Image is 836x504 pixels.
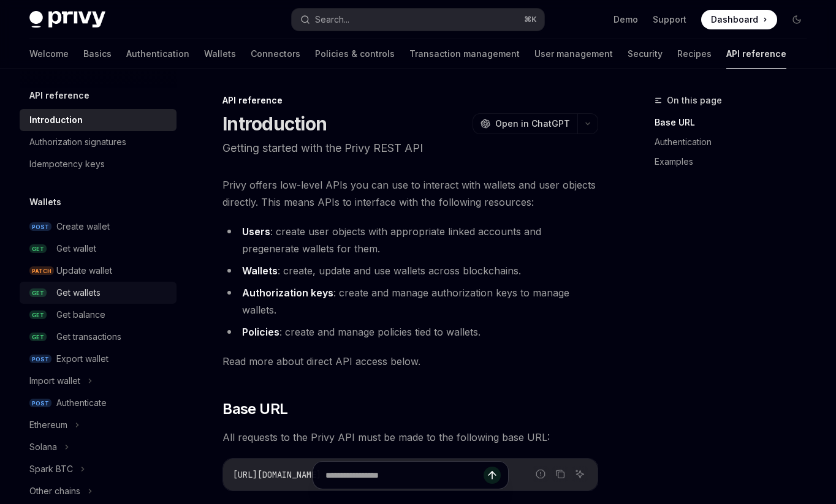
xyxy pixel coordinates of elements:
[655,132,816,152] a: Authentication
[242,225,270,238] strong: Users
[222,399,287,419] span: Base URL
[29,399,51,408] span: POST
[655,113,816,132] a: Base URL
[20,304,177,326] a: GETGet balance
[20,131,177,153] a: Authorization signatures
[29,440,57,454] div: Solana
[29,88,89,103] h5: API reference
[614,13,638,26] a: Demo
[711,13,758,26] span: Dashboard
[29,288,47,298] span: GET
[524,15,537,24] span: ⌘ K
[29,374,80,388] div: Import wallet
[222,94,598,107] div: API reference
[701,10,777,29] a: Dashboard
[534,39,613,69] a: User management
[20,480,99,502] button: Other chains
[20,109,177,131] a: Introduction
[222,323,598,340] li: : create and manage policies tied to wallets.
[29,222,51,231] span: POST
[222,140,598,157] p: Getting started with the Privy REST API
[29,418,67,432] div: Ethereum
[20,348,177,370] a: POSTExport wallet
[29,310,47,320] span: GET
[222,113,327,135] h1: Introduction
[20,414,86,436] button: Ethereum
[315,12,349,27] div: Search...
[56,241,96,256] div: Get wallet
[242,326,279,338] strong: Policies
[653,13,686,26] a: Support
[20,238,177,260] a: GETGet wallet
[29,11,105,28] img: dark logo
[251,39,300,69] a: Connectors
[20,282,177,304] a: GETGet wallets
[29,355,51,364] span: POST
[56,396,107,410] div: Authenticate
[292,9,544,31] button: Search...⌘K
[726,39,786,69] a: API reference
[409,39,520,69] a: Transaction management
[126,39,189,69] a: Authentication
[20,153,177,175] a: Idempotency keys
[29,266,54,276] span: PATCH
[242,287,333,299] strong: Authorization keys
[29,462,73,476] div: Spark BTC
[29,113,83,127] div: Introduction
[242,265,278,277] strong: Wallets
[20,458,91,480] button: Spark BTC
[29,484,80,498] div: Other chains
[56,352,108,366] div: Export wallet
[56,219,110,234] div: Create wallet
[667,93,722,108] span: On this page
[204,39,236,69] a: Wallets
[56,263,112,278] div: Update wallet
[29,333,47,342] span: GET
[29,157,105,171] div: Idempotency keys
[655,152,816,171] a: Examples
[29,195,61,209] h5: Wallets
[315,39,395,69] a: Policies & controls
[222,223,598,257] li: : create user objects with appropriate linked accounts and pregenerate wallets for them.
[222,262,598,279] li: : create, update and use wallets across blockchains.
[56,285,101,300] div: Get wallets
[222,353,598,370] span: Read more about direct API access below.
[473,113,577,134] button: Open in ChatGPT
[29,135,126,149] div: Authorization signatures
[222,284,598,318] li: : create and manage authorization keys to manage wallets.
[20,392,177,414] a: POSTAuthenticate
[20,260,177,282] a: PATCHUpdate wallet
[20,216,177,238] a: POSTCreate wallet
[56,307,105,322] div: Get balance
[325,462,484,489] input: Ask a question...
[222,429,598,446] span: All requests to the Privy API must be made to the following base URL:
[29,244,47,254] span: GET
[222,176,598,211] span: Privy offers low-level APIs you can use to interact with wallets and user objects directly. This ...
[20,436,75,458] button: Solana
[484,467,501,484] button: Send message
[20,326,177,348] a: GETGet transactions
[20,370,99,392] button: Import wallet
[677,39,712,69] a: Recipes
[56,329,121,344] div: Get transactions
[787,10,807,29] button: Toggle dark mode
[495,118,570,130] span: Open in ChatGPT
[29,39,69,69] a: Welcome
[628,39,663,69] a: Security
[83,39,112,69] a: Basics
